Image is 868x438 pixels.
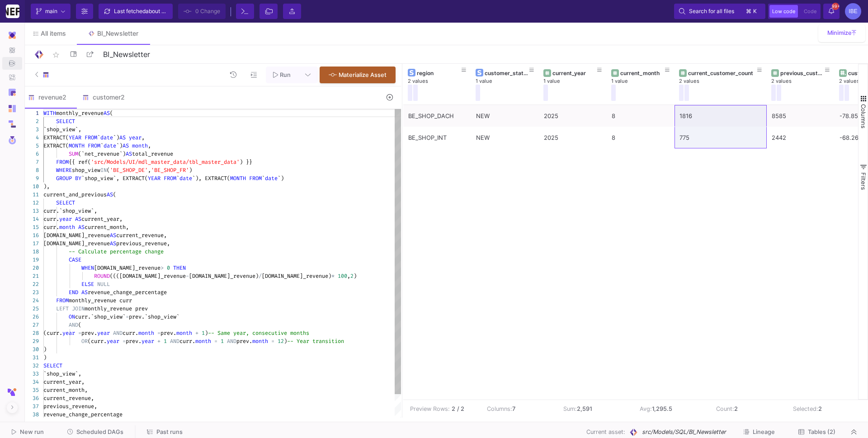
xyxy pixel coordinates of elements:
[81,175,148,182] span: `shop_view`, EXTRACT(
[148,167,151,174] span: ,
[734,405,738,412] b: 2
[43,215,59,223] span: curr.
[192,175,230,182] span: `), EXTRACT(
[88,338,107,345] span: (curr.
[23,394,39,402] div: 36
[860,172,867,190] span: Filters
[771,78,839,85] div: 2 values
[9,60,16,67] img: Navigation icon
[72,167,100,174] span: shop_view
[119,134,126,141] span: AS
[753,428,775,435] span: Lineage
[262,272,331,280] span: [DOMAIN_NAME]_revenue)
[76,428,123,435] span: Scheduled DAGs
[252,338,268,345] span: month
[97,329,110,337] span: year
[2,43,22,84] div: Navigation icon
[43,411,123,418] span: revenue_change_percentage
[113,134,119,141] span: `)
[78,150,126,157] span: (`net_revenue`)
[129,134,142,141] span: year
[818,405,822,412] b: 2
[410,405,450,413] div: Preview Rows:
[2,28,22,43] mat-expansion-panel-header: Navigation icon
[485,70,529,76] div: customer_status
[43,370,81,377] span: `shop_view`,
[23,313,39,321] div: 26
[78,321,81,328] span: (
[85,224,129,231] span: current_month,
[110,109,113,117] span: (
[772,8,795,14] span: Low code
[2,133,22,148] a: Navigation icon
[23,223,39,231] div: 15
[167,264,170,271] span: 0
[23,370,39,378] div: 33
[116,142,123,149] span: `)
[195,329,198,337] span: +
[230,175,246,182] span: MONTH
[146,8,191,14] span: about 2 hours ago
[59,215,72,223] span: year
[69,321,78,328] span: AND
[9,74,16,81] img: Navigation icon
[123,338,126,345] span: =
[43,191,107,198] span: current_and_previous
[43,354,47,361] span: )
[69,134,81,141] span: YEAR
[69,150,78,157] span: SUM
[674,4,765,19] button: Search for all files⌘k
[100,142,104,149] span: `
[780,70,825,76] div: previous_customer_count
[287,338,344,345] span: -- Year transition
[266,67,298,83] button: Run
[823,4,840,19] button: 99+
[23,402,39,410] div: 37
[2,43,22,56] a: Navigation icon
[94,264,160,271] span: [DOMAIN_NAME]_revenue
[221,338,224,345] span: 1
[476,105,534,127] div: NEW
[688,70,757,76] div: current_customer_count
[116,232,167,239] span: current_revenue,
[69,256,81,263] span: CASE
[2,85,22,100] a: Navigation icon
[23,239,39,248] div: 17
[476,127,534,148] div: NEW
[208,329,309,337] span: -- Same year, consecutive months
[189,272,259,280] span: [DOMAIN_NAME]_revenue)
[23,337,39,345] div: 29
[28,94,35,101] img: SQL-Model type child icon
[138,329,154,337] span: month
[23,353,39,362] div: 31
[278,338,284,345] span: 12
[652,405,672,412] b: 1,295.5
[151,167,189,174] span: 'BE_SHOP_FR'
[56,297,69,304] span: FROM
[753,6,757,17] span: k
[176,175,179,182] span: `
[51,49,61,60] mat-icon: star_border
[23,345,39,353] div: 30
[81,289,88,296] span: AS
[9,32,16,39] img: Navigation icon
[176,329,192,337] span: month
[170,338,179,345] span: AND
[43,386,88,394] span: current_month,
[142,134,145,141] span: ,
[23,386,39,394] div: 35
[23,231,39,239] div: 16
[320,67,396,83] button: Materialize Asset
[56,109,104,117] span: monthly_revenue
[56,167,72,174] span: WHERE
[633,400,709,418] td: Avg:
[69,313,75,320] span: ON
[75,215,81,223] span: AS
[338,272,347,280] span: 100
[42,71,49,78] img: SQL-Model type child icon
[20,428,44,435] span: New run
[110,272,186,280] span: ((([DOMAIN_NAME]_revenue
[476,78,543,85] div: 1 value
[23,109,39,117] div: 1
[59,224,75,231] span: month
